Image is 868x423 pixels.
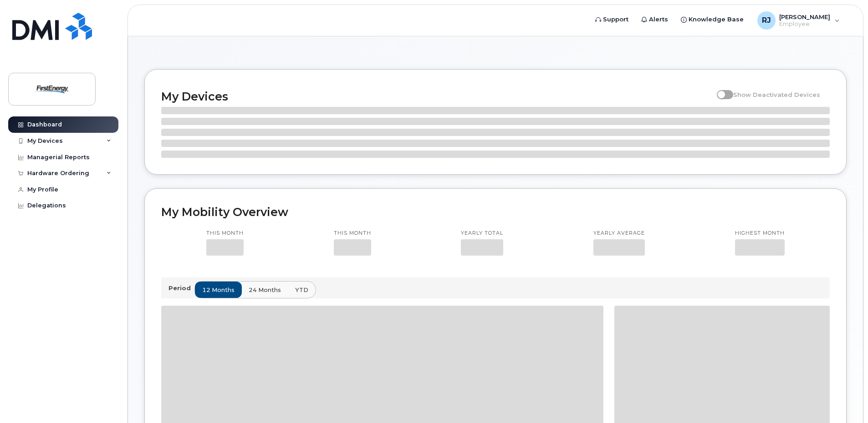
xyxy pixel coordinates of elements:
span: 24 months [249,286,281,294]
p: Period [168,284,194,292]
input: Show Deactivated Devices [717,86,724,93]
h2: My Mobility Overview [161,205,830,219]
p: This month [334,230,371,237]
p: This month [206,230,244,237]
span: Show Deactivated Devices [733,91,820,98]
h2: My Devices [161,90,712,103]
p: Highest month [735,230,785,237]
span: YTD [295,286,308,294]
p: Yearly average [593,230,645,237]
p: Yearly total [461,230,503,237]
